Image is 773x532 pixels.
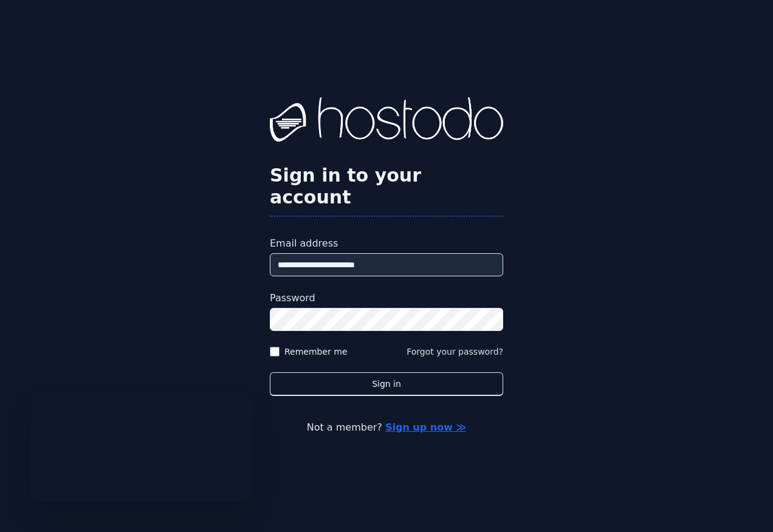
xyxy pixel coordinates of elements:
h2: Sign in to your account [270,165,503,208]
label: Remember me [284,346,348,358]
img: Hostodo [270,97,503,146]
label: Email address [270,236,503,251]
label: Password [270,291,503,305]
button: Forgot your password? [407,346,503,358]
a: Sign up now ≫ [385,421,466,433]
button: Sign in [270,372,503,396]
p: Not a member? [49,420,724,435]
